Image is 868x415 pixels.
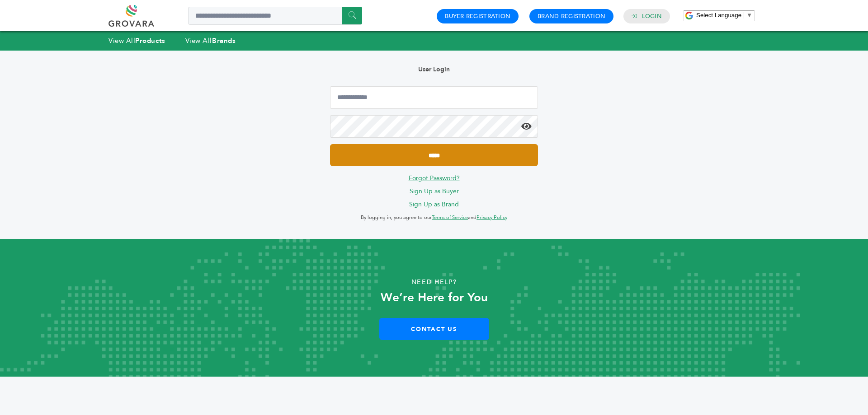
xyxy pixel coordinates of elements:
span: Select Language [696,12,741,19]
a: Contact Us [379,318,489,340]
span: ▼ [746,12,752,19]
strong: We’re Here for You [381,289,488,306]
a: View AllProducts [108,36,165,45]
a: Privacy Policy [476,214,507,221]
a: Sign Up as Brand [409,200,459,209]
p: Need Help? [43,275,825,289]
a: Buyer Registration [445,12,510,20]
input: Search a product or brand... [188,7,362,25]
strong: Products [135,36,165,45]
input: Password [330,115,538,138]
a: Forgot Password? [409,174,460,182]
strong: Brands [212,36,236,45]
p: By logging in, you agree to our and [330,212,538,223]
a: Terms of Service [432,214,468,221]
a: View AllBrands [185,36,236,45]
a: Select Language​ [696,12,752,19]
a: Login [642,12,662,20]
a: Brand Registration [538,12,605,20]
b: User Login [418,65,450,74]
input: Email Address [330,86,538,109]
a: Sign Up as Buyer [410,187,459,196]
